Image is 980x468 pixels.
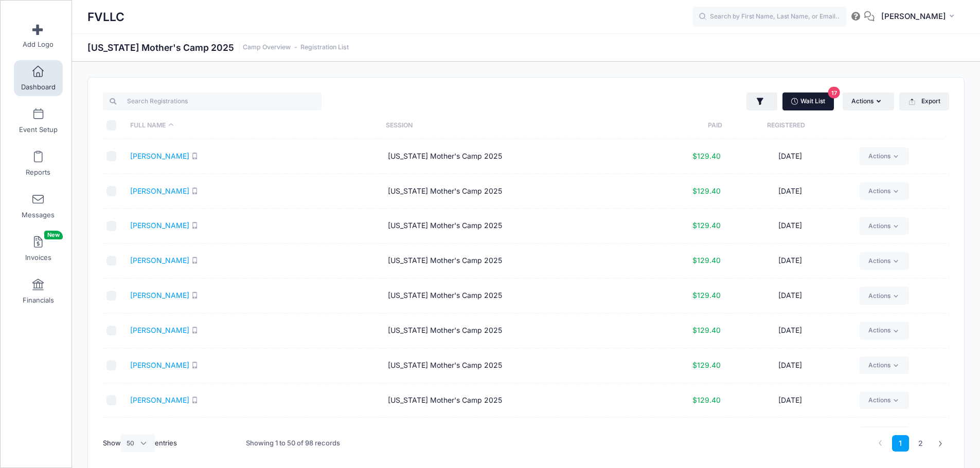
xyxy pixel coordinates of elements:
[860,391,908,409] a: Actions
[130,152,189,160] a: [PERSON_NAME]
[14,103,63,139] a: Event Setup
[23,296,54,305] span: Financials
[383,244,640,278] td: [US_STATE] Mother's Camp 2025
[912,435,929,452] a: 2
[726,174,854,209] td: [DATE]
[125,112,381,139] th: Full Name: activate to sort column descending
[860,287,908,304] a: Actions
[87,5,124,29] h1: FVLLC
[191,222,198,229] i: SMS enabled
[130,291,189,299] a: [PERSON_NAME]
[191,153,198,159] i: SMS enabled
[191,327,198,333] i: SMS enabled
[726,383,854,418] td: [DATE]
[383,209,640,244] td: [US_STATE] Mother's Camp 2025
[383,313,640,348] td: [US_STATE] Mother's Camp 2025
[121,435,155,452] select: Showentries
[860,217,908,235] a: Actions
[881,11,946,22] span: [PERSON_NAME]
[383,139,640,174] td: [US_STATE] Mother's Camp 2025
[130,326,189,334] a: [PERSON_NAME]
[22,211,55,219] span: Messages
[692,7,847,27] input: Search by First Name, Last Name, or Email...
[381,112,637,139] th: Session: activate to sort column ascending
[191,188,198,194] i: SMS enabled
[383,348,640,383] td: [US_STATE] Mother's Camp 2025
[692,291,721,299] span: $129.40
[860,357,908,374] a: Actions
[692,152,721,160] span: $129.40
[14,231,63,267] a: InvoicesNew
[860,426,908,444] a: Actions
[103,92,322,110] input: Search Registrations
[103,435,177,452] label: Show entries
[383,418,640,453] td: [US_STATE] Mother's Camp 2025
[692,326,721,334] span: $129.40
[692,396,721,404] span: $129.40
[722,112,850,139] th: Registered: activate to sort column ascending
[875,5,965,29] button: [PERSON_NAME]
[843,92,894,110] button: Actions
[191,257,198,264] i: SMS enabled
[383,174,640,209] td: [US_STATE] Mother's Camp 2025
[243,44,291,51] a: Camp Overview
[25,253,51,262] span: Invoices
[383,383,640,418] td: [US_STATE] Mother's Camp 2025
[726,244,854,278] td: [DATE]
[130,396,189,404] a: [PERSON_NAME]
[899,92,949,110] button: Export
[14,273,63,309] a: Financials
[637,112,722,139] th: Paid: activate to sort column ascending
[21,83,56,91] span: Dashboard
[828,87,840,99] span: 17
[246,432,340,455] div: Showing 1 to 50 of 98 records
[860,322,908,339] a: Actions
[130,186,189,195] a: [PERSON_NAME]
[300,44,349,51] a: Registration List
[191,397,198,403] i: SMS enabled
[892,435,909,452] a: 1
[860,147,908,165] a: Actions
[860,252,908,270] a: Actions
[726,139,854,174] td: [DATE]
[130,361,189,369] a: [PERSON_NAME]
[726,313,854,348] td: [DATE]
[14,188,63,224] a: Messages
[383,278,640,313] td: [US_STATE] Mother's Camp 2025
[782,92,834,110] a: Wait List17
[23,40,54,49] span: Add Logo
[726,278,854,313] td: [DATE]
[692,221,721,230] span: $129.40
[14,145,63,181] a: Reports
[130,256,189,265] a: [PERSON_NAME]
[692,186,721,195] span: $129.40
[130,221,189,230] a: [PERSON_NAME]
[14,17,63,53] a: Add Logo
[726,209,854,244] td: [DATE]
[860,182,908,200] a: Actions
[191,362,198,368] i: SMS enabled
[19,125,58,134] span: Event Setup
[692,361,721,369] span: $129.40
[692,256,721,265] span: $129.40
[87,42,349,53] h1: [US_STATE] Mother's Camp 2025
[726,348,854,383] td: [DATE]
[191,292,198,298] i: SMS enabled
[44,231,63,239] span: New
[726,418,854,453] td: [DATE]
[14,60,63,96] a: Dashboard
[26,168,50,177] span: Reports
